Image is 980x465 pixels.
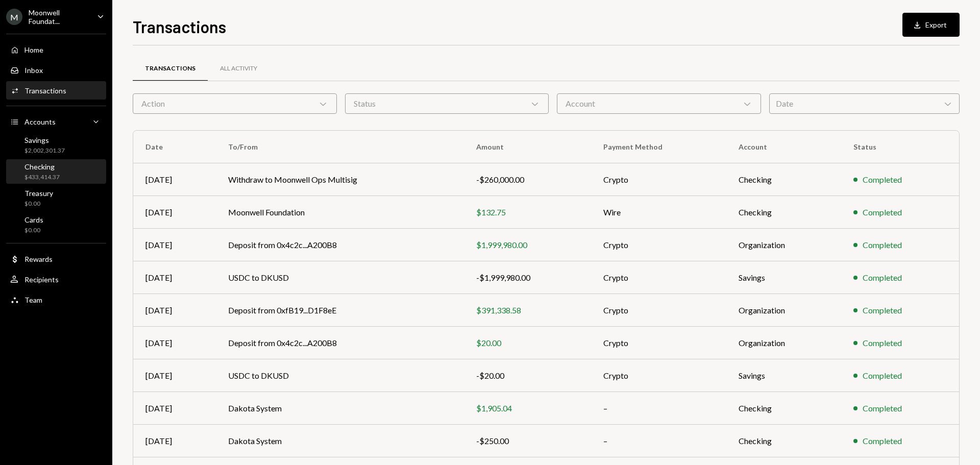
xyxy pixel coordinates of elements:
[726,392,841,425] td: Checking
[216,359,464,392] td: USDC to DKUSD
[863,435,902,447] div: Completed
[6,270,106,288] a: Recipients
[769,93,960,114] div: Date
[591,196,726,229] td: Wire
[591,392,726,425] td: –
[726,359,841,392] td: Savings
[863,272,902,284] div: Completed
[6,212,106,237] a: Cards$0.00
[726,261,841,294] td: Savings
[24,226,43,235] div: $0.00
[24,275,59,284] div: Recipients
[145,435,204,447] div: [DATE]
[591,294,726,327] td: Crypto
[24,200,53,208] div: $0.00
[841,131,959,163] th: Status
[6,40,106,59] a: Home
[476,206,579,218] div: $132.75
[216,294,464,327] td: Deposit from 0xfB19...D1F8eE
[24,45,43,54] div: Home
[345,93,549,114] div: Status
[863,304,902,316] div: Completed
[557,93,761,114] div: Account
[216,163,464,196] td: Withdraw to Moonwell Ops Multisig
[591,261,726,294] td: Crypto
[24,66,43,75] div: Inbox
[29,8,89,26] div: Moonwell Foundat...
[145,337,204,349] div: [DATE]
[6,133,106,157] a: Savings$2,002,301.37
[726,327,841,359] td: Organization
[24,215,43,224] div: Cards
[24,162,60,171] div: Checking
[476,337,579,349] div: $20.00
[24,146,65,155] div: $2,002,301.37
[591,131,726,163] th: Payment Method
[145,370,204,382] div: [DATE]
[216,392,464,425] td: Dakota System
[145,174,204,186] div: [DATE]
[591,229,726,261] td: Crypto
[726,294,841,327] td: Organization
[6,290,106,309] a: Team
[863,206,902,218] div: Completed
[145,272,204,284] div: [DATE]
[24,189,53,198] div: Treasury
[591,359,726,392] td: Crypto
[216,229,464,261] td: Deposit from 0x4c2c...A200B8
[6,159,106,184] a: Checking$433,414.37
[6,81,106,100] a: Transactions
[476,435,579,447] div: -$250.00
[145,239,204,251] div: [DATE]
[6,186,106,210] a: Treasury$0.00
[476,402,579,414] div: $1,905.04
[863,239,902,251] div: Completed
[216,196,464,229] td: Moonwell Foundation
[464,131,591,163] th: Amount
[6,61,106,79] a: Inbox
[145,402,204,414] div: [DATE]
[476,370,579,382] div: -$20.00
[216,131,464,163] th: To/From
[220,64,257,73] div: All Activity
[726,196,841,229] td: Checking
[24,296,42,304] div: Team
[24,173,60,182] div: $433,414.37
[591,163,726,196] td: Crypto
[24,136,65,144] div: Savings
[24,117,56,126] div: Accounts
[476,239,579,251] div: $1,999,980.00
[591,327,726,359] td: Crypto
[133,16,226,37] h1: Transactions
[133,56,208,82] a: Transactions
[476,304,579,316] div: $391,338.58
[133,93,337,114] div: Action
[902,13,960,37] button: Export
[216,261,464,294] td: USDC to DKUSD
[6,112,106,131] a: Accounts
[208,56,269,82] a: All Activity
[863,370,902,382] div: Completed
[133,131,216,163] th: Date
[145,64,195,73] div: Transactions
[476,272,579,284] div: -$1,999,980.00
[863,174,902,186] div: Completed
[6,9,22,25] div: M
[145,206,204,218] div: [DATE]
[24,255,53,263] div: Rewards
[726,425,841,457] td: Checking
[726,131,841,163] th: Account
[863,337,902,349] div: Completed
[726,163,841,196] td: Checking
[476,174,579,186] div: -$260,000.00
[591,425,726,457] td: –
[216,425,464,457] td: Dakota System
[726,229,841,261] td: Organization
[145,304,204,316] div: [DATE]
[24,86,66,95] div: Transactions
[863,402,902,414] div: Completed
[216,327,464,359] td: Deposit from 0x4c2c...A200B8
[6,250,106,268] a: Rewards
